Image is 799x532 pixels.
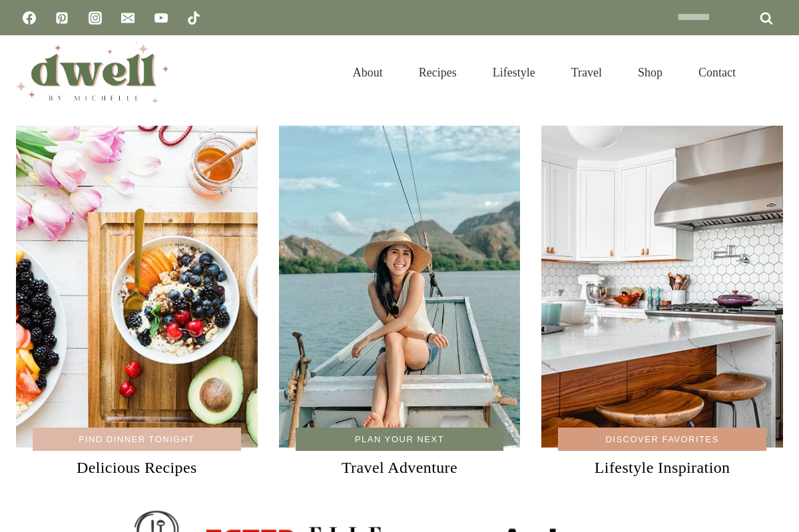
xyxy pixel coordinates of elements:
a: Pinterest [49,5,75,31]
img: DWELL by michelle [16,42,169,103]
nav: Primary Navigation [335,49,754,96]
a: Contact [680,49,754,96]
a: Instagram [82,5,109,31]
a: Email [115,5,141,31]
a: Shop [620,49,680,96]
a: Travel [553,49,620,96]
a: YouTube [148,5,174,31]
button: View Search Form [760,61,783,84]
a: About [335,49,401,96]
a: Lifestyle [475,49,553,96]
a: TikTok [180,5,207,31]
a: Recipes [401,49,475,96]
a: Facebook [16,5,43,31]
